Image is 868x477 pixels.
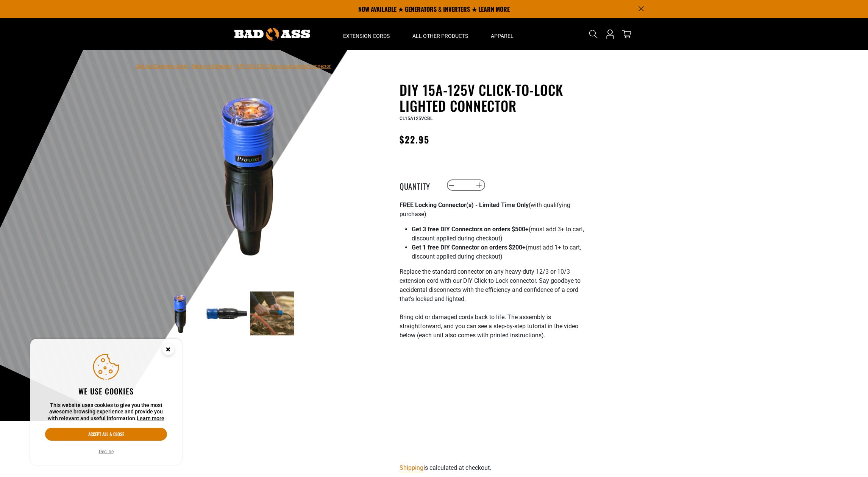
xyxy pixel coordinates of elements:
[491,33,514,39] span: Apparel
[97,448,116,455] button: Decline
[237,64,331,69] span: DIY 15A-125V Click-to-Lock Lighted Connector
[45,402,167,422] p: This website uses cookies to give you the most awesome browsing experience and provide you with r...
[400,132,429,146] span: $22.95
[189,64,190,69] span: ›
[45,428,167,441] button: Accept all & close
[332,18,401,50] summary: Extension Cords
[412,244,526,251] strong: Get 1 free DIY Connector on orders $200+
[400,201,529,209] strong: FREE Locking Connector(s) - Limited Time Only
[400,180,437,190] label: Quantity
[234,64,235,69] span: ›
[400,464,423,471] a: Shipping
[234,28,310,41] img: Bad Ass Extension Cords
[412,33,468,39] span: All Other Products
[412,244,581,260] span: (must add 1+ to cart, discount applied during checkout)
[412,226,584,242] span: (must add 3+ to cart, discount applied during checkout)
[400,267,585,349] p: Replace the standard connector on any heavy-duty 12/3 or 10/3 extension cord with our DIY Click-t...
[479,18,525,50] summary: Apparel
[343,33,390,39] span: Extension Cords
[192,64,232,69] a: Return to Collection
[400,82,585,114] h1: DIY 15A-125V Click-to-Lock Lighted Connector
[137,415,164,421] a: Learn more
[136,61,331,70] nav: breadcrumbs
[30,339,182,465] aside: Cookie Consent
[400,201,570,218] span: (with qualifying purchase)
[400,116,432,121] span: CL15A125VCBL
[45,386,167,396] h2: We use cookies
[401,18,479,50] summary: All Other Products
[136,64,187,69] a: Bad Ass Extension Cords
[412,226,529,233] strong: Get 3 free DIY Connectors on orders $500+
[587,28,599,40] summary: Search
[400,355,585,460] iframe: Bad Ass DIY Locking Cord - Instructions
[400,463,585,473] div: is calculated at checkout.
